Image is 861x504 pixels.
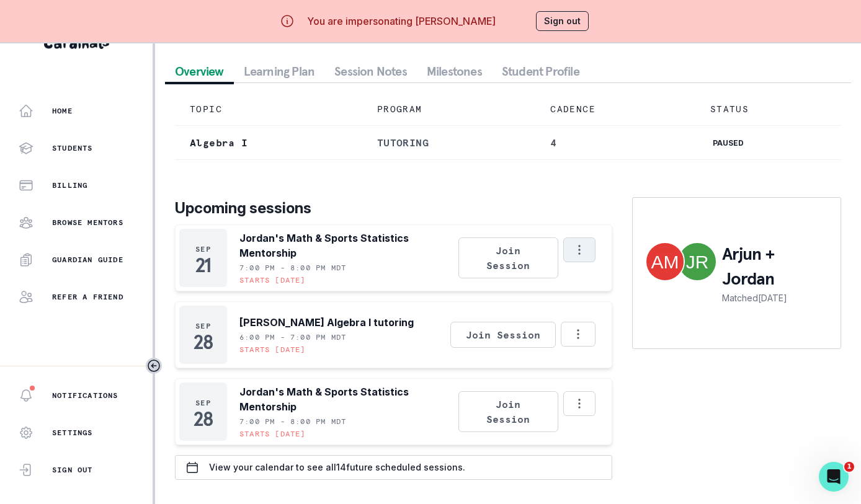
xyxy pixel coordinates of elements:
button: Session Notes [324,60,417,82]
p: You are impersonating [PERSON_NAME] [307,14,496,29]
p: Upcoming sessions [175,197,612,219]
p: Settings [52,428,93,438]
p: View your calendar to see all 14 future scheduled sessions. [209,462,465,472]
p: 28 [194,336,212,348]
p: Starts [DATE] [239,429,306,439]
p: Sep [195,244,211,254]
img: Jordan Rivera [679,243,716,280]
button: Milestones [417,60,492,82]
td: TOPIC [175,93,362,126]
iframe: Intercom live chat [819,462,849,492]
button: Overview [165,60,234,82]
button: Join Session [458,237,559,278]
img: Arjun Mathu [646,243,684,280]
td: 4 [535,126,695,160]
p: Students [52,143,93,153]
span: 1 [844,462,854,472]
span: paused [710,137,746,149]
p: Sep [195,321,211,331]
button: Options [561,322,596,347]
button: Sign out [536,11,589,31]
p: Guardian Guide [52,255,123,265]
button: Learning Plan [234,60,325,82]
p: Matched [DATE] [722,291,828,304]
p: Browse Mentors [52,218,123,228]
button: Options [563,237,596,262]
button: Join Session [458,391,559,432]
p: [PERSON_NAME] Algebra I tutoring [239,315,414,330]
td: STATUS [695,93,841,126]
p: Refer a friend [52,292,123,302]
p: 21 [195,259,211,272]
td: PROGRAM [362,93,536,126]
p: 7:00 PM - 8:00 PM MDT [239,263,346,273]
p: Jordan's Math & Sports Statistics Mentorship [239,231,453,260]
td: tutoring [362,126,536,160]
p: Billing [52,180,87,190]
td: Algebra I [175,126,362,160]
p: 28 [194,413,212,425]
p: Arjun + Jordan [722,242,828,291]
button: Student Profile [492,60,589,82]
p: Starts [DATE] [239,275,306,285]
p: Notifications [52,391,118,400]
p: Sep [195,398,211,408]
p: 6:00 PM - 7:00 PM MDT [239,332,346,342]
p: 7:00 PM - 8:00 PM MDT [239,417,346,427]
button: Options [563,391,596,416]
p: Jordan's Math & Sports Statistics Mentorship [239,384,453,414]
p: Sign Out [52,465,93,475]
button: Join Session [450,322,556,348]
p: Home [52,106,73,116]
td: CADENCE [535,93,695,126]
p: Starts [DATE] [239,345,306,355]
button: Toggle sidebar [146,358,162,374]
